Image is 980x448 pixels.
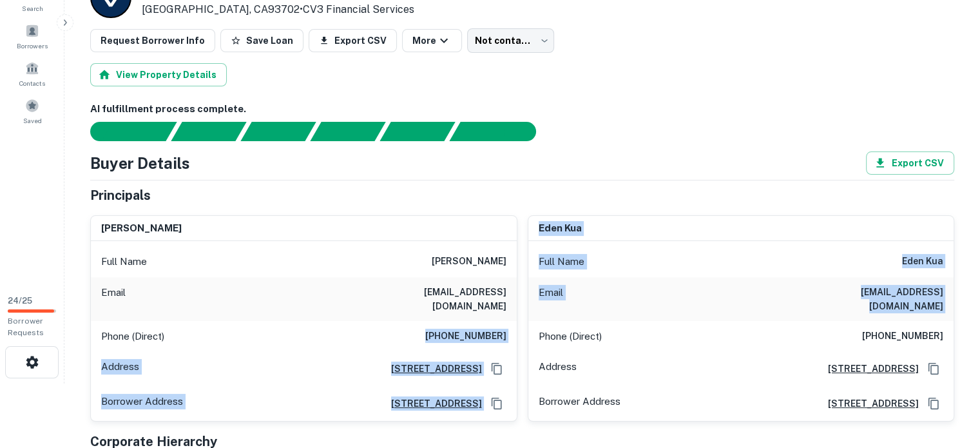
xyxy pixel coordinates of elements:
[19,78,45,88] span: Contacts
[539,359,577,378] p: Address
[220,29,303,52] button: Save Loan
[539,285,563,313] p: Email
[90,29,215,52] button: Request Borrower Info
[789,285,943,313] h6: [EMAIL_ADDRESS][DOMAIN_NAME]
[101,394,183,413] p: Borrower Address
[467,28,554,53] div: Not contacted
[539,394,620,413] p: Borrower Address
[22,3,43,14] span: Search
[425,329,506,344] h6: [PHONE_NUMBER]
[381,396,482,411] a: [STREET_ADDRESS]
[916,345,980,407] iframe: Chat Widget
[381,362,482,376] a: [STREET_ADDRESS]
[23,115,42,126] span: Saved
[101,285,126,313] p: Email
[75,122,171,141] div: Sending borrower request to AI...
[101,254,147,269] p: Full Name
[8,317,44,337] span: Borrower Requests
[101,221,182,236] h6: [PERSON_NAME]
[4,56,61,91] a: Contacts
[240,122,316,141] div: Documents found, AI parsing details...
[818,396,919,411] a: [STREET_ADDRESS]
[487,359,506,378] button: Copy Address
[309,29,397,52] button: Export CSV
[539,254,584,269] p: Full Name
[818,362,919,376] a: [STREET_ADDRESS]
[90,151,190,175] h4: Buyer Details
[171,122,246,141] div: Your request is received and processing...
[310,122,385,141] div: Principals found, AI now looking for contact information...
[101,359,139,378] p: Address
[432,254,506,269] h6: [PERSON_NAME]
[450,122,552,141] div: AI fulfillment process complete.
[380,122,455,141] div: Principals found, still searching for contact information. This may take time...
[90,102,954,117] h6: AI fulfillment process complete.
[101,329,164,344] p: Phone (Direct)
[17,41,48,51] span: Borrowers
[862,329,943,344] h6: [PHONE_NUMBER]
[142,2,414,17] p: [GEOGRAPHIC_DATA], CA93702 •
[8,296,32,306] span: 24 / 25
[90,186,151,205] h5: Principals
[902,254,943,269] h6: eden kua
[90,63,227,86] button: View Property Details
[402,29,462,52] button: More
[352,285,506,313] h6: [EMAIL_ADDRESS][DOMAIN_NAME]
[4,19,61,54] a: Borrowers
[866,151,954,175] button: Export CSV
[487,394,506,413] button: Copy Address
[539,329,602,344] p: Phone (Direct)
[539,221,582,236] h6: eden kua
[303,3,414,15] a: CV3 Financial Services
[4,93,61,128] a: Saved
